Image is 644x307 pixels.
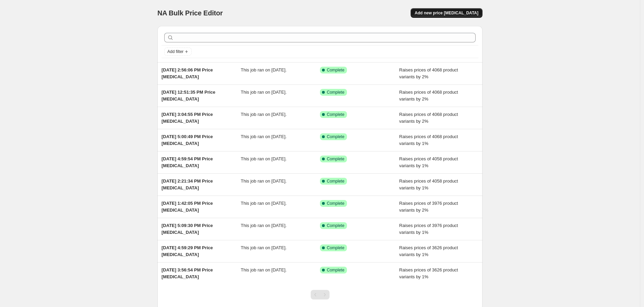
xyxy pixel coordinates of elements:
[167,49,183,54] span: Add filter
[157,9,223,17] span: NA Bulk Price Editor
[162,178,213,190] span: [DATE] 2:21:34 PM Price [MEDICAL_DATA]
[162,267,213,279] span: [DATE] 3:56:54 PM Price [MEDICAL_DATA]
[327,201,344,206] span: Complete
[241,267,287,272] span: This job ran on [DATE].
[164,48,192,56] button: Add filter
[327,267,344,273] span: Complete
[399,201,458,213] span: Raises prices of 3976 product variants by 2%
[327,67,344,73] span: Complete
[327,156,344,162] span: Complete
[162,223,213,235] span: [DATE] 5:09:30 PM Price [MEDICAL_DATA]
[399,90,458,102] span: Raises prices of 4068 product variants by 2%
[327,245,344,251] span: Complete
[327,90,344,95] span: Complete
[162,134,213,146] span: [DATE] 5:00:49 PM Price [MEDICAL_DATA]
[327,178,344,184] span: Complete
[162,67,213,79] span: [DATE] 2:56:06 PM Price [MEDICAL_DATA]
[399,67,458,79] span: Raises prices of 4068 product variants by 2%
[241,245,287,250] span: This job ran on [DATE].
[327,112,344,117] span: Complete
[162,156,213,168] span: [DATE] 4:59:54 PM Price [MEDICAL_DATA]
[399,178,458,190] span: Raises prices of 4058 product variants by 1%
[327,223,344,228] span: Complete
[241,67,287,72] span: This job ran on [DATE].
[241,90,287,95] span: This job ran on [DATE].
[327,134,344,139] span: Complete
[241,112,287,117] span: This job ran on [DATE].
[241,178,287,184] span: This job ran on [DATE].
[311,290,330,299] nav: Pagination
[399,245,458,257] span: Raises prices of 3626 product variants by 1%
[241,201,287,206] span: This job ran on [DATE].
[415,10,478,16] span: Add new price [MEDICAL_DATA]
[162,112,213,124] span: [DATE] 3:04:55 PM Price [MEDICAL_DATA]
[399,112,458,124] span: Raises prices of 4068 product variants by 2%
[241,223,287,228] span: This job ran on [DATE].
[399,156,458,168] span: Raises prices of 4058 product variants by 1%
[241,134,287,139] span: This job ran on [DATE].
[399,267,458,279] span: Raises prices of 3626 product variants by 1%
[399,134,458,146] span: Raises prices of 4068 product variants by 1%
[162,90,215,102] span: [DATE] 12:51:35 PM Price [MEDICAL_DATA]
[241,156,287,161] span: This job ran on [DATE].
[399,223,458,235] span: Raises prices of 3976 product variants by 1%
[162,245,213,257] span: [DATE] 4:59:29 PM Price [MEDICAL_DATA]
[411,8,482,18] button: Add new price [MEDICAL_DATA]
[162,201,213,213] span: [DATE] 1:42:05 PM Price [MEDICAL_DATA]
